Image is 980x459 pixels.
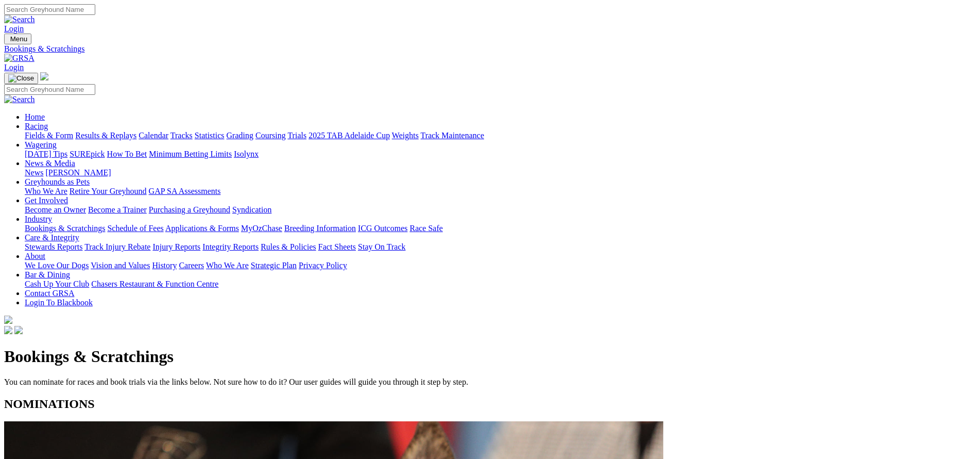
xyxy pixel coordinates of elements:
[25,261,976,270] div: About
[392,131,419,140] a: Weights
[152,242,200,251] a: Injury Reports
[107,224,163,233] a: Schedule of Fees
[4,73,38,84] button: Toggle navigation
[88,205,147,214] a: Become a Trainer
[358,242,405,251] a: Stay On Track
[4,326,12,334] img: facebook.svg
[358,224,407,233] a: ICG Outcomes
[25,150,976,159] div: Wagering
[70,187,147,195] a: Retire Your Greyhound
[4,34,31,44] button: Toggle navigation
[25,205,976,215] div: Get Involved
[25,242,82,251] a: Stewards Reports
[25,242,976,252] div: Care & Integrity
[25,140,57,149] a: Wagering
[14,326,23,334] img: twitter.svg
[241,224,282,233] a: MyOzChase
[4,397,976,411] h2: NOMINATIONS
[25,224,976,233] div: Industry
[25,224,105,233] a: Bookings & Scratchings
[421,131,484,140] a: Track Maintenance
[170,131,193,140] a: Tracks
[232,205,271,214] a: Syndication
[139,131,168,140] a: Calendar
[299,261,347,270] a: Privacy Policy
[25,112,45,121] a: Home
[25,233,79,242] a: Care & Integrity
[91,261,150,270] a: Vision and Values
[287,131,306,140] a: Trials
[4,4,95,15] input: Search
[10,35,27,43] span: Menu
[195,131,225,140] a: Statistics
[284,224,356,233] a: Breeding Information
[4,44,976,54] a: Bookings & Scratchings
[261,242,316,251] a: Rules & Policies
[91,280,218,288] a: Chasers Restaurant & Function Centre
[4,378,976,387] p: You can nominate for races and book trials via the links below. Not sure how to do it? Our user g...
[25,177,90,186] a: Greyhounds as Pets
[25,252,45,260] a: About
[25,187,976,196] div: Greyhounds as Pets
[25,280,976,289] div: Bar & Dining
[25,131,976,140] div: Racing
[8,74,34,83] img: Close
[25,261,89,270] a: We Love Our Dogs
[25,289,74,298] a: Contact GRSA
[25,150,67,158] a: [DATE] Tips
[25,122,48,130] a: Racing
[25,131,73,140] a: Fields & Form
[25,280,89,288] a: Cash Up Your Club
[4,54,35,63] img: GRSA
[234,150,259,158] a: Isolynx
[409,224,442,233] a: Race Safe
[25,159,75,168] a: News & Media
[4,84,95,95] input: Search
[25,168,43,177] a: News
[4,95,35,104] img: Search
[308,131,390,140] a: 2025 TAB Adelaide Cup
[318,242,356,251] a: Fact Sheets
[165,224,239,233] a: Applications & Forms
[45,168,111,177] a: [PERSON_NAME]
[149,150,232,158] a: Minimum Betting Limits
[152,261,177,270] a: History
[251,261,297,270] a: Strategic Plan
[25,215,52,223] a: Industry
[4,24,24,33] a: Login
[227,131,253,140] a: Grading
[255,131,286,140] a: Coursing
[25,187,67,195] a: Who We Are
[107,150,147,158] a: How To Bet
[75,131,136,140] a: Results & Replays
[4,347,976,366] h1: Bookings & Scratchings
[202,242,259,251] a: Integrity Reports
[25,298,93,307] a: Login To Blackbook
[206,261,249,270] a: Who We Are
[25,168,976,177] div: News & Media
[84,242,150,251] a: Track Injury Rebate
[70,150,105,158] a: SUREpick
[4,15,35,24] img: Search
[4,63,24,72] a: Login
[25,196,68,205] a: Get Involved
[149,205,230,214] a: Purchasing a Greyhound
[40,72,48,80] img: logo-grsa-white.png
[25,205,86,214] a: Become an Owner
[179,261,204,270] a: Careers
[4,316,12,324] img: logo-grsa-white.png
[149,187,221,195] a: GAP SA Assessments
[25,270,70,279] a: Bar & Dining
